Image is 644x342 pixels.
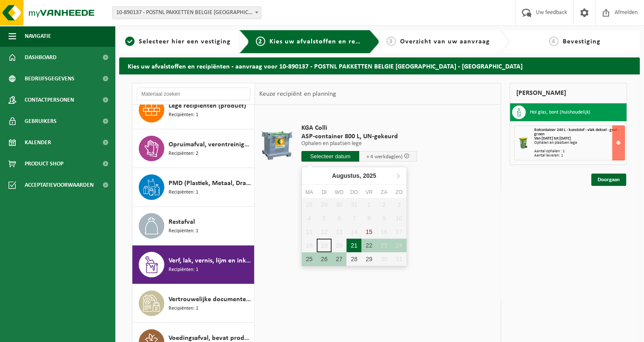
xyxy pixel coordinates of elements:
[530,105,590,119] h3: Hol glas, bont (huishoudelijk)
[169,305,198,313] span: Recipiënten: 1
[132,284,255,323] button: Vertrouwelijke documenten (vernietiging - recyclage) Recipiënten: 1
[112,6,261,19] span: 10-890137 - POSTNL PAKKETTEN BELGIE SINT-TRUIDEN - SINT-TRUIDEN
[346,239,361,252] div: 21
[113,7,261,19] span: 10-890137 - POSTNL PAKKETTEN BELGIE SINT-TRUIDEN - SINT-TRUIDEN
[346,188,361,197] div: do
[534,154,624,158] div: Aantal leveren: 1
[534,128,618,137] span: Rolcontainer 240 L - kunststof - vlak deksel - geel - groen
[25,26,51,47] span: Navigatie
[301,151,359,162] input: Selecteer datum
[332,188,346,197] div: wo
[25,153,63,174] span: Product Shop
[169,111,198,119] span: Recipiënten: 1
[25,89,74,111] span: Contactpersonen
[25,111,57,132] span: Gebruikers
[25,132,51,153] span: Kalender
[169,256,252,266] span: Verf, lak, vernis, lijm en inkt, industrieel in kleinverpakking
[361,252,376,266] div: 29
[169,266,198,274] span: Recipiënten: 1
[255,83,340,105] div: Keuze recipiënt en planning
[534,141,624,145] div: Ophalen en plaatsen lege
[269,38,386,45] span: Kies uw afvalstoffen en recipiënten
[169,188,198,197] span: Recipiënten: 1
[361,239,376,252] div: 22
[363,173,376,179] i: 2025
[377,188,392,197] div: za
[132,91,255,129] button: Lege recipiënten (product) Recipiënten: 1
[25,47,57,68] span: Dashboard
[400,38,490,45] span: Overzicht van uw aanvraag
[317,252,332,266] div: 26
[392,188,406,197] div: zo
[509,83,627,103] div: [PERSON_NAME]
[534,149,624,154] div: Aantal ophalen : 1
[119,57,640,74] h2: Kies uw afvalstoffen en recipiënten - aanvraag voor 10-890137 - POSTNL PAKKETTEN BELGIE [GEOGRAPH...
[301,141,417,147] p: Ophalen en plaatsen lege
[125,37,135,46] span: 1
[132,207,255,245] button: Restafval Recipiënten: 1
[169,178,252,188] span: PMD (Plastiek, Metaal, Drankkartons) (bedrijven)
[132,245,255,284] button: Verf, lak, vernis, lijm en inkt, industrieel in kleinverpakking Recipiënten: 1
[591,174,626,186] a: Doorgaan
[169,150,198,158] span: Recipiënten: 2
[169,227,198,235] span: Recipiënten: 1
[346,252,361,266] div: 28
[549,37,558,46] span: 4
[332,252,346,266] div: 27
[169,217,195,227] span: Restafval
[25,68,74,89] span: Bedrijfsgegevens
[169,140,252,150] span: Opruimafval, verontreinigd met diverse niet-gevaarlijke afvalstoffen
[563,38,601,45] span: Bevestiging
[132,168,255,207] button: PMD (Plastiek, Metaal, Drankkartons) (bedrijven) Recipiënten: 1
[169,294,252,305] span: Vertrouwelijke documenten (vernietiging - recyclage)
[123,37,232,47] a: 1Selecteer hier een vestiging
[329,169,380,182] div: Augustus,
[366,154,403,160] span: + 4 werkdag(en)
[302,188,317,197] div: ma
[317,188,332,197] div: di
[169,101,246,111] span: Lege recipiënten (product)
[361,188,376,197] div: vr
[301,124,417,132] span: KGA Colli
[139,38,231,45] span: Selecteer hier een vestiging
[137,88,250,100] input: Materiaal zoeken
[386,37,396,46] span: 3
[534,136,570,141] strong: Van [DATE] tot [DATE]
[25,174,94,196] span: Acceptatievoorwaarden
[301,132,417,141] span: ASP-container 800 L, UN-gekeurd
[302,252,317,266] div: 25
[256,37,265,46] span: 2
[132,129,255,168] button: Opruimafval, verontreinigd met diverse niet-gevaarlijke afvalstoffen Recipiënten: 2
